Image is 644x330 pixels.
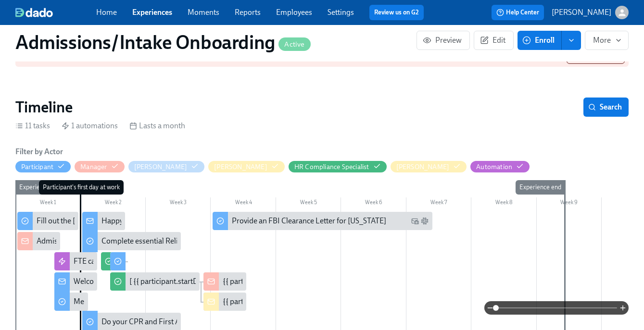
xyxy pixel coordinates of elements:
span: Active [278,41,310,48]
button: Preview [417,31,470,50]
button: Manager [75,161,124,172]
span: More [593,36,620,45]
div: Happy first day! [82,212,125,230]
button: Automation [470,161,530,172]
div: {{ participant.fullName }} Check-Out update [203,272,246,291]
a: Settings [328,8,354,17]
button: [PERSON_NAME] [391,161,467,172]
div: [ {{ participant.startDate | MMM Do }} Cohort] Confirm when cleared to conduct BPSes [110,272,199,291]
h6: Filter by Actor [15,147,63,157]
h1: Admissions/Intake Onboarding [15,31,311,54]
div: Week 2 [80,197,145,210]
div: Experience start [15,180,67,195]
span: Edit [482,36,505,45]
button: HR Compliance Specialist [289,161,387,172]
button: Enroll [518,31,562,50]
button: enroll [562,31,581,50]
div: Welcome to the Charlie Health team! [54,272,97,291]
div: Do your CPR and First Aid Training [101,317,215,327]
div: Provide an FBI Clearance Letter for [US_STATE] [213,212,432,230]
div: Week 9 [537,197,602,210]
div: Complete essential Relias trainings [82,232,181,250]
div: FTE calendar invitations for week 1 [54,252,97,270]
div: Happy first day! [101,216,153,226]
div: [ {{ participant.startDate | MMM Do }} Cohort] Confirm when cleared to conduct BPSes [129,276,411,287]
span: Enroll [524,36,555,45]
div: Hide Participant [21,162,53,171]
div: Meet the team! [54,293,88,311]
button: Search [583,98,629,117]
div: Meet the team! [74,296,123,307]
div: 11 tasks [15,121,50,131]
div: Admissions/Intake New Hire cleared to start [17,232,60,250]
h2: Timeline [15,98,73,117]
div: Hide Olivia [396,162,450,171]
div: Fill out the [US_STATE] Agency Affiliated registration [17,212,78,230]
span: Preview [425,36,462,45]
div: Week 7 [406,197,471,210]
div: Hide Manager [80,162,107,171]
div: Lasts a month [129,121,185,131]
div: Provide an FBI Clearance Letter for [US_STATE] [232,216,386,226]
div: 1 automations [62,121,118,131]
button: Edit [474,31,514,50]
div: FTE calendar invitations for week 1 [74,256,187,267]
div: {{ participant.fullName }} Check-Out update [223,276,366,287]
a: Reports [235,8,261,17]
svg: Slack [421,217,429,225]
button: Participant [15,161,71,172]
div: Fill out the [US_STATE] Agency Affiliated registration [37,216,208,226]
div: Hide HR Compliance Specialist [294,162,369,171]
a: Employees [276,8,312,17]
span: Help Center [496,8,539,17]
div: Complete essential Relias trainings [101,236,216,246]
div: {{ participant.fullName }} Check-Out update [203,293,246,311]
a: dado [15,8,96,17]
button: More [585,31,629,50]
div: Week 3 [146,197,211,210]
p: [PERSON_NAME] [552,7,611,18]
a: Moments [188,8,219,17]
div: Week 5 [276,197,341,210]
button: Review us on G2 [369,5,424,20]
div: Admissions/Intake New Hire cleared to start [37,236,181,246]
div: Week 6 [341,197,406,210]
button: Help Center [492,5,544,20]
button: [PERSON_NAME] [208,161,285,172]
div: Participant's first day at work [39,180,124,195]
div: [PERSON_NAME] [214,162,267,171]
div: Hide Automation [476,162,512,171]
a: Experiences [132,8,172,17]
img: dado [15,8,53,17]
div: Week 8 [471,197,536,210]
button: [PERSON_NAME] [552,6,629,19]
div: {{ participant.fullName }} Check-Out update [223,296,366,307]
div: [PERSON_NAME] [134,162,188,171]
span: Search [590,102,622,112]
div: Week 1 [15,197,80,210]
div: Experience end [516,180,565,195]
a: Review us on G2 [374,8,419,17]
svg: Work Email [411,217,419,225]
button: [PERSON_NAME] [128,161,205,172]
div: Week 4 [211,197,276,210]
div: Welcome to the Charlie Health team! [74,276,194,287]
a: Home [96,8,117,17]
